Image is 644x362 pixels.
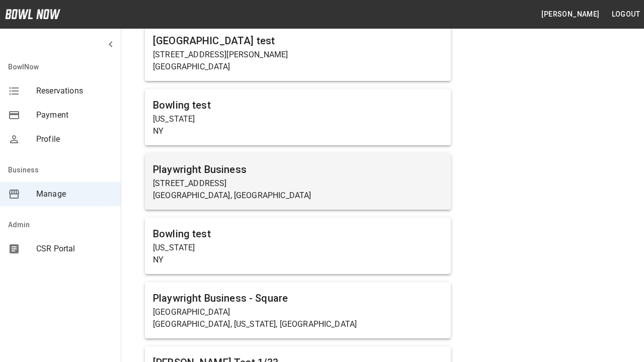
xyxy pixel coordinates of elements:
h6: Playwright Business - Square [153,290,443,306]
p: [GEOGRAPHIC_DATA], [US_STATE], [GEOGRAPHIC_DATA] [153,318,443,330]
p: [US_STATE] [153,113,443,125]
span: CSR Portal [36,243,113,255]
p: [STREET_ADDRESS] [153,177,443,190]
h6: Bowling test [153,97,443,113]
span: Profile [36,133,113,145]
p: [GEOGRAPHIC_DATA] [153,61,443,73]
h6: Bowling test [153,226,443,242]
span: Payment [36,109,113,121]
button: [PERSON_NAME] [537,5,603,24]
h6: [GEOGRAPHIC_DATA] test [153,33,443,49]
p: NY [153,254,443,266]
img: logo [5,9,60,19]
p: NY [153,125,443,137]
p: [GEOGRAPHIC_DATA], [GEOGRAPHIC_DATA] [153,190,443,202]
span: Manage [36,188,113,200]
p: [GEOGRAPHIC_DATA] [153,306,443,318]
span: Reservations [36,85,113,97]
h6: Playwright Business [153,161,443,177]
p: [US_STATE] [153,242,443,254]
p: [STREET_ADDRESS][PERSON_NAME] [153,49,443,61]
button: Logout [608,5,644,24]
